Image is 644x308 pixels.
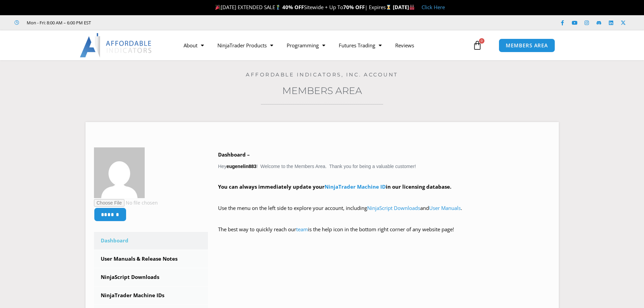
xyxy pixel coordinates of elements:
a: Futures Trading [332,38,388,53]
a: NinjaTrader Machine IDs [94,287,208,304]
iframe: Customer reviews powered by Trustpilot [100,19,202,26]
p: Use the menu on the left side to explore your account, including and . [218,204,550,222]
a: Members Area [282,85,362,96]
a: Dashboard [94,232,208,250]
a: NinjaTrader Products [211,38,280,53]
p: The best way to quickly reach our is the help icon in the bottom right corner of any website page! [218,225,550,244]
a: NinjaScript Downloads [94,268,208,286]
img: LogoAI | Affordable Indicators – NinjaTrader [80,33,152,57]
a: NinjaScript Downloads [367,205,420,211]
strong: 70% OFF [343,4,365,10]
a: 0 [462,35,492,55]
img: 🎉 [215,5,220,10]
span: MEMBERS AREA [506,43,548,48]
nav: Menu [177,38,471,53]
a: team [296,226,308,233]
a: NinjaTrader Machine ID [325,183,386,190]
strong: You can always immediately update your in our licensing database. [218,183,451,190]
a: About [177,38,211,53]
div: Hey ! Welcome to the Members Area. Thank you for being a valuable customer! [218,150,550,244]
a: Reviews [388,38,421,53]
a: Click Here [422,4,445,10]
span: Mon - Fri: 8:00 AM – 6:00 PM EST [25,19,91,27]
a: User Manuals [429,205,461,211]
span: 0 [479,38,484,44]
a: Programming [280,38,332,53]
strong: 40% OFF [282,4,304,10]
a: MEMBERS AREA [499,39,555,52]
img: 🏌️‍♂️ [276,5,281,10]
img: ce5c3564b8d766905631c1cffdfddf4fd84634b52f3d98752d85c5da480e954d [94,147,145,198]
a: User Manuals & Release Notes [94,250,208,268]
strong: eugenelin883 [226,164,257,169]
img: ⌛ [386,5,391,10]
b: Dashboard – [218,151,250,158]
a: Affordable Indicators, Inc. Account [246,71,398,78]
span: [DATE] EXTENDED SALE Sitewide + Up To | Expires [214,4,393,10]
strong: [DATE] [393,4,415,10]
img: 🏭 [409,5,414,10]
